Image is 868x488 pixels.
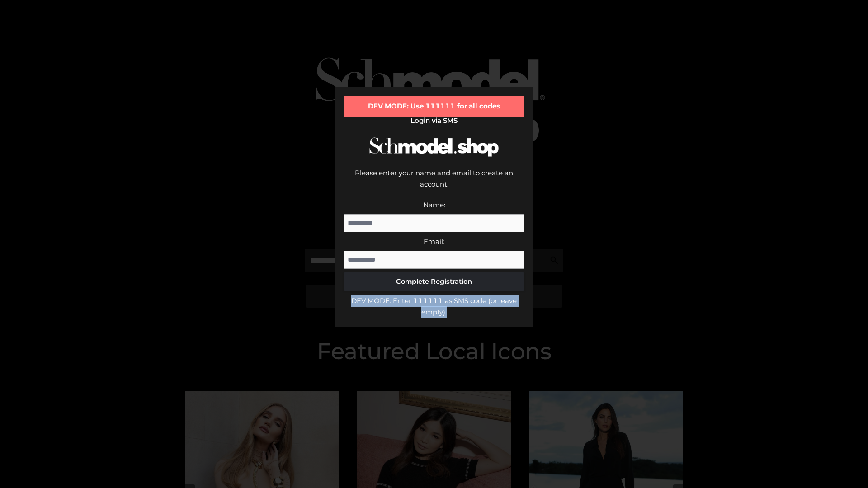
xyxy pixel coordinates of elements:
img: Schmodel Logo [366,129,502,165]
label: Email: [424,237,444,246]
h2: Login via SMS [344,117,524,125]
div: Please enter your name and email to create an account. [344,167,524,199]
button: Complete Registration [344,272,524,291]
div: DEV MODE: Enter 111111 as SMS code (or leave empty). [344,295,524,318]
div: DEV MODE: Use 111111 for all codes [344,96,524,117]
label: Name: [423,201,445,209]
